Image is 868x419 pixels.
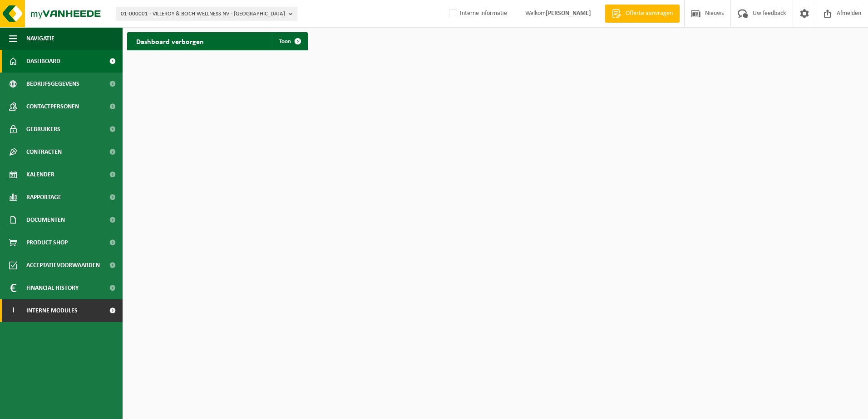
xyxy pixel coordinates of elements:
[127,32,213,50] h2: Dashboard verborgen
[121,7,285,21] span: 01-000001 - VILLEROY & BOCH WELLNESS NV - [GEOGRAPHIC_DATA]
[26,73,79,95] span: Bedrijfsgegevens
[26,299,78,322] span: Interne modules
[9,299,17,322] span: I
[26,209,65,231] span: Documenten
[26,163,54,186] span: Kalender
[26,118,60,141] span: Gebruikers
[26,254,100,277] span: Acceptatievoorwaarden
[546,10,591,17] strong: [PERSON_NAME]
[26,231,68,254] span: Product Shop
[279,39,291,44] span: Toon
[447,7,507,20] label: Interne informatie
[26,186,61,209] span: Rapportage
[26,50,60,73] span: Dashboard
[623,9,675,18] span: Offerte aanvragen
[26,95,79,118] span: Contactpersonen
[272,32,307,50] a: Toon
[116,7,297,20] button: 01-000001 - VILLEROY & BOCH WELLNESS NV - [GEOGRAPHIC_DATA]
[26,141,62,163] span: Contracten
[26,27,54,50] span: Navigatie
[26,277,79,299] span: Financial History
[605,5,680,23] a: Offerte aanvragen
